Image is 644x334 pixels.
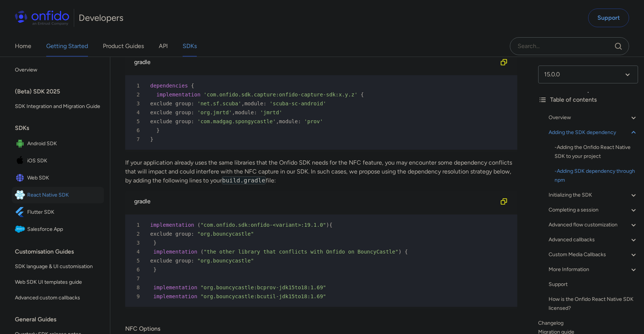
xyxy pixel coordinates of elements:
span: exclude group [150,231,191,237]
span: : [191,258,194,264]
a: Home [15,36,31,57]
span: } [157,127,160,133]
span: 'org.jmrtd' [197,109,232,115]
span: 'net.sf.scuba' [197,101,241,106]
span: 'prov' [304,118,323,124]
a: IconReact Native SDKReact Native SDK [12,187,104,203]
span: "org.bouncycastle:bcprov-jdk15to18:1.69" [201,284,326,290]
a: More Information [549,265,638,274]
span: SDK Integration and Migration Guide [15,102,101,111]
span: , [276,118,279,124]
span: "com.onfido.sdk:onfido-<variant>:19.1.0" [201,222,326,228]
span: 7 [128,135,145,144]
div: General Guides [15,312,107,327]
span: implementation [153,249,197,255]
span: } [153,240,156,246]
span: "org.bouncycastle" [197,258,254,264]
span: : [254,109,257,115]
a: SDK Integration and Migration Guide [12,99,104,114]
a: IconWeb SDKWeb SDK [12,170,104,186]
div: SDKs [15,121,107,136]
span: : [191,101,194,106]
div: Customisation Guides [15,244,107,259]
span: implementation [153,293,197,299]
a: IconFlutter SDKFlutter SDK [12,204,104,220]
span: 'com.madgag.spongycastle' [197,118,276,124]
span: { [361,92,364,98]
a: IconSalesforce AppSalesforce App [12,221,104,238]
span: implementation [153,284,197,290]
span: module [235,109,254,115]
div: gradle [134,197,496,206]
span: ) [326,222,329,228]
span: } [150,136,153,142]
span: 4 [128,108,145,117]
img: IconiOS SDK [15,156,27,166]
a: Adding the SDK dependency [549,128,638,137]
span: "org.bouncycastle" [197,231,254,237]
a: IconiOS SDKiOS SDK [12,153,104,169]
span: dependencies [150,83,188,89]
span: : [263,101,266,106]
span: ) [398,249,401,255]
a: Initializing the SDK [549,191,638,200]
a: Changelog [538,319,638,328]
span: { [191,83,194,89]
a: -Adding SDK dependency through npm [555,167,638,185]
div: - Adding the Onfido React Native SDK to your project [555,143,638,161]
span: exclude group [150,101,191,106]
span: 'scuba-sc-android' [269,101,326,106]
button: Copy code snippet button [496,194,511,209]
span: Advanced custom callbacks [15,293,101,302]
a: API [159,36,168,57]
a: How is the Onfido React Native SDK licensed? [549,295,638,313]
span: Web SDK [27,173,101,183]
span: 2 [128,229,145,238]
a: Product Guides [103,36,144,57]
a: IconAndroid SDKAndroid SDK [12,136,104,152]
span: exclude group [150,258,191,264]
a: Support [588,9,629,27]
span: 3 [128,99,145,108]
span: 5 [128,256,145,265]
span: 5 [128,117,145,126]
a: SDK language & UI customisation [12,259,104,274]
span: 3 [128,238,145,247]
span: 1 [128,81,145,90]
div: gradle [134,58,496,67]
a: Overview [549,113,638,122]
span: 4 [128,247,145,256]
span: , [232,109,235,115]
span: : [298,118,301,124]
span: ( [201,249,203,255]
h1: Developers [79,12,123,24]
span: module [279,118,298,124]
span: Web SDK UI templates guide [15,278,101,287]
span: implementation [157,92,201,98]
button: Copy code snippet button [496,55,511,70]
span: iOS SDK [27,156,101,166]
span: implementation [150,222,194,228]
span: React Native SDK [27,190,101,200]
span: 'com.onfido.sdk.capture:onfido-capture-sdk:x.y.z' [203,92,357,98]
img: IconFlutter SDK [15,207,27,217]
a: Overview [12,63,104,77]
a: Custom Media Callbacks [549,250,638,259]
a: Completing a session [549,206,638,214]
span: exclude group [150,109,191,115]
div: Advanced flow customization [549,220,638,229]
span: 7 [128,274,145,283]
a: Support [549,280,638,289]
div: Table of contents [538,95,638,104]
code: build.gradle [222,176,266,184]
span: 8 [128,283,145,292]
span: , [241,101,244,106]
span: Salesforce App [27,224,101,235]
